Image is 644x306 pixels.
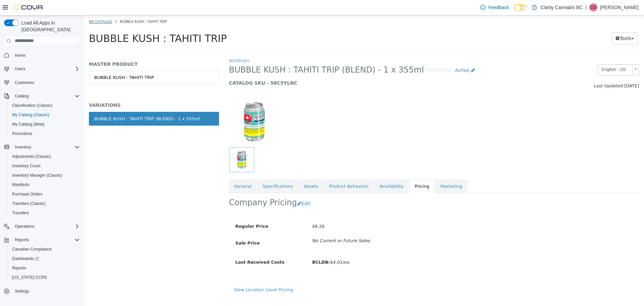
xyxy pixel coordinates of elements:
[9,101,55,110] a: Classification (Classic)
[13,4,44,11] img: Cova
[12,112,49,118] span: My Catalog (Classic)
[12,79,37,87] a: Customers
[5,46,135,52] h5: MASTER PRODUCT
[514,4,528,11] input: Dark Mode
[1,64,83,74] button: Users
[228,223,286,228] i: No Current or Future Sales
[7,161,83,171] button: Inventory Count
[1,222,83,231] button: Operations
[7,245,83,254] button: Canadian Compliance
[9,255,80,263] span: Dashboards
[228,208,241,213] span: $6.26
[1,235,83,245] button: Reports
[12,51,28,59] a: Home
[15,224,35,229] span: Operations
[12,236,80,244] span: Reports
[600,3,639,11] p: [PERSON_NAME]
[15,93,29,99] span: Catalog
[9,200,48,208] a: Transfers (Classic)
[9,209,32,217] a: Transfers
[12,131,33,136] span: Promotions
[12,222,37,230] button: Operations
[215,164,239,178] a: Assets
[9,190,80,198] span: Purchase Orders
[12,92,80,100] span: Catalog
[5,3,28,8] a: My Catalog
[510,68,540,73] span: Last Updated:
[9,255,42,263] a: Dashboards
[15,144,31,150] span: Inventory
[9,130,80,138] span: Promotions
[5,17,143,29] span: BUBBLE KUSH : TAHITI TRIP
[145,43,165,48] a: Beverages
[9,273,80,281] span: Washington CCRS
[12,154,51,159] span: Adjustments (Classic)
[12,265,26,271] span: Reports
[12,222,80,230] span: Operations
[10,100,116,107] div: BUBBLE KUSH : TAHITI TRIP (BLEND) - 1 x 355ml
[1,142,83,152] button: Inventory
[12,182,29,187] span: Manifests
[9,245,80,253] span: Canadian Compliance
[514,49,555,60] a: English - US
[7,171,83,180] button: Inventory Manager (Classic)
[12,122,45,127] span: My Catalog (Beta)
[9,209,80,217] span: Transfers
[1,91,83,101] button: Catalog
[12,173,62,178] span: Inventory Manager (Classic)
[9,264,29,272] a: Reports
[15,66,25,72] span: Users
[12,103,53,108] span: Classification (Classic)
[589,3,597,11] div: Cayleb Olson
[12,92,31,100] button: Catalog
[7,189,83,199] button: Purchase Orders
[12,78,80,87] span: Customers
[12,210,29,216] span: Transfers
[478,1,512,14] a: Feedback
[213,182,230,194] button: Edit
[145,164,173,178] a: General
[12,143,34,151] button: Inventory
[540,68,555,73] span: [DATE]
[9,245,54,253] a: Canadian Compliance
[145,49,340,60] span: BUBBLE KUSH : TAHITI TRIP (BLEND) - 1 x 355ml
[12,287,32,295] a: Settings
[540,3,583,11] p: Clarity Cannabis BC
[145,64,450,71] h5: CATALOG SKU - 58C5YLNC
[9,171,65,179] a: Inventory Manager (Classic)
[15,237,29,243] span: Reports
[514,49,546,59] span: English - US
[12,256,39,261] span: Dashboards
[7,208,83,218] button: Transfers
[9,130,35,138] a: Promotions
[7,199,83,208] button: Transfers (Classic)
[173,164,214,178] a: Specifications
[371,52,385,57] span: Active
[9,200,80,208] span: Transfers (Classic)
[7,129,83,138] button: Promotions
[15,80,34,85] span: Customers
[9,152,54,161] a: Adjustments (Classic)
[9,181,32,189] a: Manifests
[12,163,41,169] span: Inventory Count
[325,164,351,178] a: Pricing
[7,110,83,120] button: My Catalog (Classic)
[15,289,29,294] span: Settings
[9,181,80,189] span: Manifests
[152,244,201,249] span: Last Received Costs
[528,17,554,29] button: Tools
[12,51,80,59] span: Home
[9,162,43,170] a: Inventory Count
[5,87,135,93] h5: VARIATIONS
[12,275,47,280] span: [US_STATE] CCRS
[12,287,80,295] span: Settings
[228,244,247,249] b: BCLDB:
[12,191,43,197] span: Purchase Orders
[351,164,384,178] a: Marketing
[228,244,266,249] span: $4.01/ea
[12,201,46,206] span: Transfers (Classic)
[36,3,83,8] span: BUBBLE KUSH : TAHITI TRIP
[152,225,176,230] span: Sale Price
[5,55,135,69] a: BUBBLE KUSH : TAHITI TRIP
[7,273,83,282] button: [US_STATE] CCRS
